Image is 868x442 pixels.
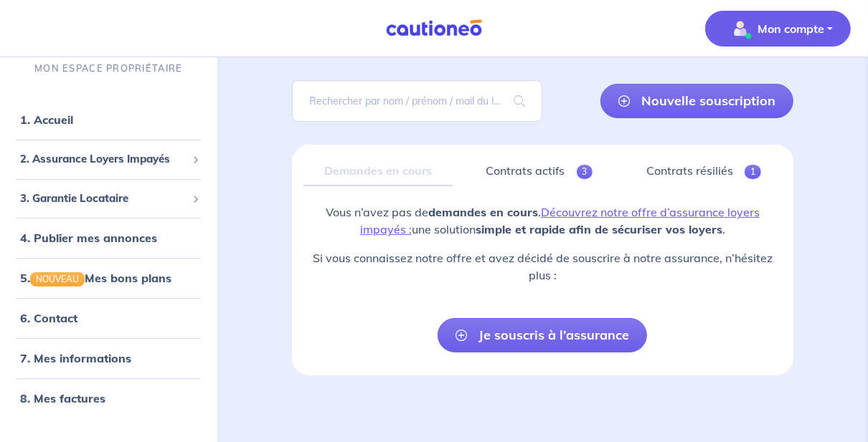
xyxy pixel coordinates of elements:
div: 7. Mes informations [6,344,212,373]
a: Découvrez notre offre d’assurance loyers impayés : [360,205,760,236]
strong: simple et rapide afin de sécuriser vos loyers [476,222,722,236]
a: Contrats résiliés1 [626,156,782,186]
div: 8. Mes factures [6,384,212,413]
input: Rechercher par nom / prénom / mail du locataire [292,80,543,122]
p: Vous n’avez pas de . une solution . [303,203,783,238]
a: 1. Accueil [20,112,73,127]
a: 7. Mes informations [20,351,131,365]
div: 1. Accueil [6,105,212,134]
strong: demandes en cours [428,205,538,219]
div: 4. Publier mes annonces [6,224,212,252]
span: 1 [745,165,761,179]
span: 2. Assurance Loyers Impayés [20,151,187,168]
button: illu_account_valid_menu.svgMon compte [705,11,851,47]
p: Si vous connaissez notre offre et avez décidé de souscrire à notre assurance, n’hésitez plus : [303,249,783,284]
a: Nouvelle souscription [600,84,793,118]
div: 2. Assurance Loyers Impayés [6,145,212,173]
a: 6. Contact [20,311,77,325]
span: 3 [577,165,593,179]
a: 5.NOUVEAUMes bons plans [20,271,171,285]
img: Cautioneo [380,19,488,37]
p: Mon compte [758,20,824,37]
div: 5.NOUVEAUMes bons plans [6,264,212,292]
span: search [496,81,542,121]
a: Contrats actifs3 [464,156,613,186]
a: 8. Mes factures [20,391,105,405]
a: 4. Publier mes annonces [20,231,157,245]
div: 3. Garantie Locataire [6,184,212,212]
a: Je souscris à l’assurance [438,318,647,352]
p: MON ESPACE PROPRIÉTAIRE [34,62,182,75]
img: illu_account_valid_menu.svg [729,17,752,40]
span: 3. Garantie Locataire [20,190,187,206]
div: 6. Contact [6,304,212,332]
